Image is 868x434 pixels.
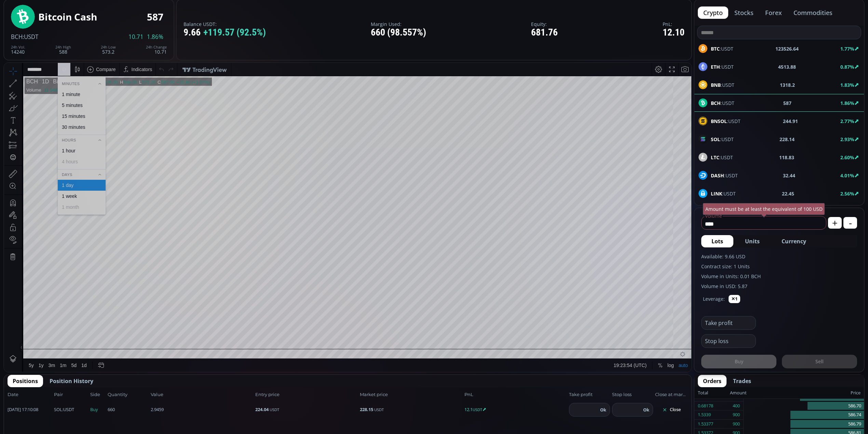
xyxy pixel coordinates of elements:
div: 1 month [58,141,75,147]
span: Date [8,391,52,398]
b: LINK [711,190,722,197]
div: 400 [733,402,740,410]
b: 4513.88 [778,63,796,70]
div: 9.66 [184,27,266,38]
b: 32.44 [783,172,795,179]
label: Volume in USD: 5.87 [701,283,857,290]
button: forex [760,6,787,19]
button: ✕1 [729,295,740,303]
small: USDT [473,407,482,412]
div: Days [54,108,101,116]
div: Minutes [54,17,101,25]
span: 12.1 [464,406,567,413]
b: 1318.2 [780,81,795,89]
div: Total [698,389,730,397]
span: :USDT [711,81,734,89]
button: commodities [788,6,838,19]
span: 19:23:54 (UTC) [610,300,642,305]
span: Take profit [569,391,610,398]
button: + [828,217,842,229]
button: Currency [771,235,816,247]
span: PnL [464,391,567,398]
div: Price [747,389,860,397]
label: Margin Used: [371,22,426,27]
b: 2.77% [840,118,854,124]
b: 2.93% [840,136,854,143]
div: 1m [56,300,62,305]
span: :USDT [711,118,741,125]
span: 10.71 [128,34,144,40]
button: Close [655,404,688,415]
button: 19:23:54 (UTC) [607,296,645,309]
b: 228.14 [779,136,795,143]
div: 586.79 [744,420,864,429]
span: Buy [90,406,106,413]
div: Amount must be at least the equivalent of 100 USD [703,203,825,215]
button: Trades [728,375,756,387]
span: Stop loss [612,391,653,398]
div: 24h Vol. [11,45,25,49]
div: 10.71 [146,45,167,54]
div: Toggle Auto Scale [672,296,686,309]
div: Compare [92,4,112,9]
span: Positions [13,377,38,385]
div: 30 minutes [58,62,81,67]
div: 573.20 [138,17,151,22]
span: Quantity [108,391,149,398]
button: Positions [8,375,43,387]
div: Go to [92,296,103,309]
div: log [663,300,670,305]
div: 3m [44,300,51,305]
div: 1d [77,300,83,305]
b: 228.15 [360,406,373,412]
span: Units [745,237,760,245]
div: 1D [34,16,45,22]
b: 4.01% [840,172,854,179]
div: Toggle Log Scale [661,296,672,309]
small: USDT [374,407,384,412]
b: BNSOL [711,118,727,124]
button: Orders [698,375,727,387]
b: 1.83% [840,82,854,88]
b: BNB [711,82,721,88]
span: Pair [54,391,88,398]
div: L [135,17,138,22]
span: Lots [711,237,723,245]
label: Balance USDT: [184,22,266,27]
div: C [153,17,157,22]
span: Trades [733,377,751,385]
b: SOL [54,406,62,412]
div: 4 hours [58,96,74,101]
span: 2.9459 [151,406,253,413]
b: 123526.64 [775,45,799,52]
label: Equity: [531,22,558,27]
div: 14240 [11,45,25,54]
button: - [843,217,857,229]
div: 12.10 [663,27,684,38]
span: :USDT [711,45,733,52]
span: :USDT [711,136,734,143]
span: +119.57 (92.5%) [203,27,266,38]
div: 660 (98.557%) [371,27,426,38]
span: :USDT [711,154,733,161]
label: PnL: [663,22,684,27]
div: BCH [22,16,34,22]
button: stocks [729,6,759,19]
span: Currency [782,237,806,245]
span: :USDT [711,190,736,197]
span: 660 [108,406,149,413]
div: 0.68178 [698,402,713,410]
div: 11.948K [40,25,56,30]
div: 1.5339 [698,410,711,419]
button: Ok [598,406,608,413]
div: Amount [730,389,747,397]
div: 681.76 [531,27,558,38]
b: SOL [711,136,720,143]
b: BTC [711,45,720,52]
div: 576.30 [100,17,114,22]
div: 900 [733,410,740,419]
span: [DATE] 17:10:08 [8,406,52,413]
label: Contract size: 1 Units [701,263,857,270]
div: 24h High [55,45,71,49]
span: :USDT [711,63,734,70]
